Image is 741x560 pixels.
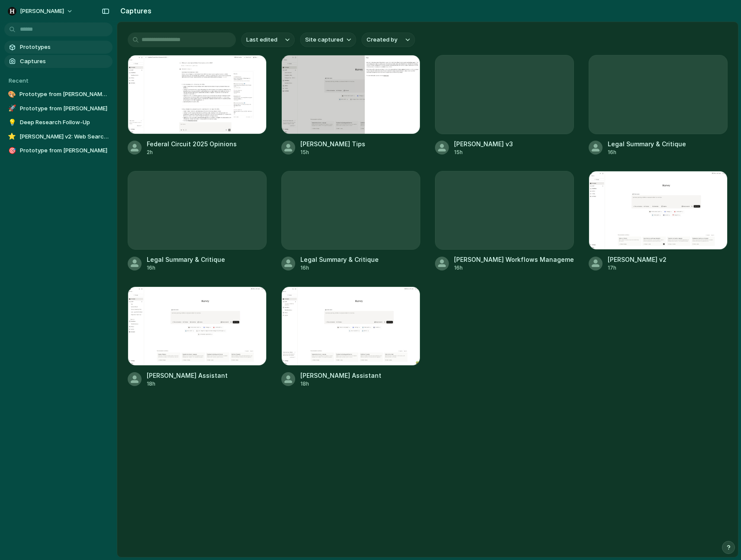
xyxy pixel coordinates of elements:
a: 💡Deep Research Follow-Up [4,116,113,129]
div: 🚀 [8,104,16,113]
div: 15h [300,148,365,156]
button: Last edited [241,32,295,47]
div: Legal Summary & Critique [147,255,225,264]
span: Site captured [305,35,343,44]
a: 🎯Prototype from [PERSON_NAME] [4,144,113,157]
span: [PERSON_NAME] [20,7,64,16]
div: Federal Circuit 2025 Opinions [147,139,237,148]
span: Captures [20,57,109,66]
span: Prototype from [PERSON_NAME] [20,146,109,155]
div: 💡 [8,118,16,127]
div: 16h [454,264,574,272]
div: [PERSON_NAME] v2 [608,255,667,264]
span: Prototype from [PERSON_NAME] [20,104,109,113]
div: Legal Summary & Critique [608,139,686,148]
a: 🎨Prototype from [PERSON_NAME] Assistant [4,88,113,101]
a: Prototypes [4,41,113,54]
span: Recent [9,77,29,84]
div: 17h [608,264,667,272]
span: Prototype from [PERSON_NAME] Assistant [19,90,109,99]
div: [PERSON_NAME] Assistant [147,371,228,380]
div: 🎨 [8,90,16,99]
div: 🎯 [8,146,16,155]
button: Created by [361,32,415,47]
div: 15h [454,148,513,156]
span: Created by [367,35,397,44]
div: ⭐ [8,132,16,141]
a: Captures [4,55,113,68]
span: [PERSON_NAME] v2: Web Search Banner and Placement [19,132,109,141]
div: Legal Summary & Critique [300,255,379,264]
button: Site captured [300,32,356,47]
button: [PERSON_NAME] [4,4,77,18]
a: 🚀Prototype from [PERSON_NAME] [4,102,113,115]
div: [PERSON_NAME] Tips [300,139,365,148]
div: 16h [147,264,225,272]
div: 2h [147,148,237,156]
div: [PERSON_NAME] v3 [454,139,513,148]
div: 16h [300,264,379,272]
div: 16h [608,148,686,156]
div: [PERSON_NAME] Workflows Management [454,255,574,264]
span: Prototypes [20,43,109,51]
a: ⭐[PERSON_NAME] v2: Web Search Banner and Placement [4,130,113,143]
div: [PERSON_NAME] Assistant [300,371,381,380]
h2: Captures [117,6,151,16]
span: Deep Research Follow-Up [20,118,109,127]
div: 18h [147,380,228,388]
div: 18h [300,380,381,388]
span: Last edited [246,35,277,44]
